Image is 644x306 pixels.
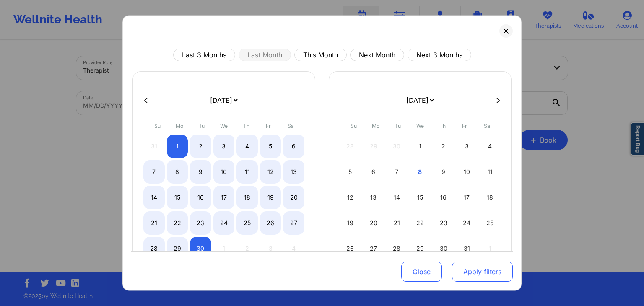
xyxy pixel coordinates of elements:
[288,123,294,129] abbr: Saturday
[173,49,235,61] button: Last 3 Months
[154,123,161,129] abbr: Sunday
[283,135,304,158] div: Sat Sep 06 2025
[236,135,258,158] div: Thu Sep 04 2025
[190,135,211,158] div: Tue Sep 02 2025
[213,160,235,184] div: Wed Sep 10 2025
[456,135,478,158] div: Fri Oct 03 2025
[236,211,258,235] div: Thu Sep 25 2025
[190,237,211,260] div: Tue Sep 30 2025
[386,160,408,184] div: Tue Oct 07 2025
[363,186,384,209] div: Mon Oct 13 2025
[143,186,165,209] div: Sun Sep 14 2025
[408,49,471,61] button: Next 3 Months
[351,123,357,129] abbr: Sunday
[236,160,258,184] div: Thu Sep 11 2025
[452,262,513,282] button: Apply filters
[456,186,478,209] div: Fri Oct 17 2025
[386,237,408,260] div: Tue Oct 28 2025
[167,186,188,209] div: Mon Sep 15 2025
[484,123,490,129] abbr: Saturday
[410,160,431,184] div: Wed Oct 08 2025
[363,211,384,235] div: Mon Oct 20 2025
[363,237,384,260] div: Mon Oct 27 2025
[410,135,431,158] div: Wed Oct 01 2025
[479,160,501,184] div: Sat Oct 11 2025
[260,135,281,158] div: Fri Sep 05 2025
[462,123,467,129] abbr: Friday
[340,186,361,209] div: Sun Oct 12 2025
[283,211,304,235] div: Sat Sep 27 2025
[283,186,304,209] div: Sat Sep 20 2025
[433,186,454,209] div: Thu Oct 16 2025
[239,49,291,61] button: Last Month
[190,186,211,209] div: Tue Sep 16 2025
[433,160,454,184] div: Thu Oct 09 2025
[190,160,211,184] div: Tue Sep 09 2025
[294,49,347,61] button: This Month
[167,237,188,260] div: Mon Sep 29 2025
[479,211,501,235] div: Sat Oct 25 2025
[143,160,165,184] div: Sun Sep 07 2025
[433,211,454,235] div: Thu Oct 23 2025
[213,135,235,158] div: Wed Sep 03 2025
[372,123,379,129] abbr: Monday
[479,135,501,158] div: Sat Oct 04 2025
[143,237,165,260] div: Sun Sep 28 2025
[167,160,188,184] div: Mon Sep 08 2025
[456,237,478,260] div: Fri Oct 31 2025
[176,123,183,129] abbr: Monday
[220,123,228,129] abbr: Wednesday
[401,262,442,282] button: Close
[410,237,431,260] div: Wed Oct 29 2025
[439,123,446,129] abbr: Thursday
[340,237,361,260] div: Sun Oct 26 2025
[395,123,401,129] abbr: Tuesday
[260,211,281,235] div: Fri Sep 26 2025
[433,135,454,158] div: Thu Oct 02 2025
[190,211,211,235] div: Tue Sep 23 2025
[363,160,384,184] div: Mon Oct 06 2025
[386,211,408,235] div: Tue Oct 21 2025
[350,49,404,61] button: Next Month
[260,160,281,184] div: Fri Sep 12 2025
[410,211,431,235] div: Wed Oct 22 2025
[283,160,304,184] div: Sat Sep 13 2025
[266,123,271,129] abbr: Friday
[143,211,165,235] div: Sun Sep 21 2025
[243,123,249,129] abbr: Thursday
[340,160,361,184] div: Sun Oct 05 2025
[479,186,501,209] div: Sat Oct 18 2025
[416,123,424,129] abbr: Wednesday
[386,186,408,209] div: Tue Oct 14 2025
[167,135,188,158] div: Mon Sep 01 2025
[167,211,188,235] div: Mon Sep 22 2025
[340,211,361,235] div: Sun Oct 19 2025
[410,186,431,209] div: Wed Oct 15 2025
[456,211,478,235] div: Fri Oct 24 2025
[213,186,235,209] div: Wed Sep 17 2025
[236,186,258,209] div: Thu Sep 18 2025
[213,211,235,235] div: Wed Sep 24 2025
[433,237,454,260] div: Thu Oct 30 2025
[260,186,281,209] div: Fri Sep 19 2025
[456,160,478,184] div: Fri Oct 10 2025
[199,123,205,129] abbr: Tuesday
